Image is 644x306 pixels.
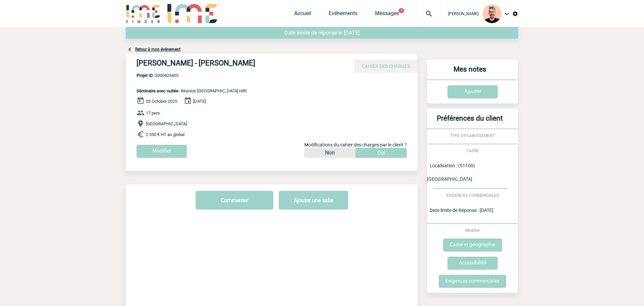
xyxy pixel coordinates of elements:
span: 03 Octobre 2025 [146,99,177,104]
input: Cadre et géographie [443,238,502,252]
button: Commenter [196,191,273,210]
span: TYPE D'ETABLISSEMENT [450,133,495,138]
input: Modifier [137,145,187,158]
input: Ajouter [447,85,498,98]
span: Localisation : (51100) [GEOGRAPHIC_DATA] [427,163,475,182]
span: Date limite de Réponse : [DATE] [430,208,493,213]
p: Oui [377,148,385,158]
span: [DATE] [193,99,206,104]
span: - Réunion [GEOGRAPHIC_DATA] Hilti [137,88,247,93]
span: Séminaire avec nuitée [137,88,178,93]
a: Evénements [329,10,358,19]
span: 17 pers. [146,111,161,116]
a: Retour à mon événement [135,47,180,52]
h4: [PERSON_NAME] - [PERSON_NAME] [137,59,338,70]
a: Messages [375,10,399,19]
a: Accueil [294,10,311,19]
span: CAHIER DES CHARGES [362,63,410,69]
h3: Mes notes [430,65,510,80]
img: 129741-1.png [483,4,501,23]
span: 2 550 € HT au global [146,132,184,137]
b: Projet ID : [137,73,155,78]
span: CADRE [466,148,479,153]
img: IME-Finder [126,4,161,23]
p: Non [325,148,335,158]
span: Modifier [465,228,480,233]
span: [PERSON_NAME] [448,11,479,16]
span: Modifications du cahier des charges par le client ? [304,142,407,147]
span: EXIGENCES COMMERCIALES [446,193,499,198]
input: Exigences commerciales [439,275,506,288]
span: [GEOGRAPHIC_DATA] [146,121,187,126]
span: Date limite de réponse le [DATE] [284,30,360,36]
button: Ajouter une salle [279,191,348,210]
h3: Préférences du client [430,114,510,129]
span: 2000425405 [137,73,247,78]
input: Accessibilité [447,257,498,270]
button: 1 [398,8,404,13]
